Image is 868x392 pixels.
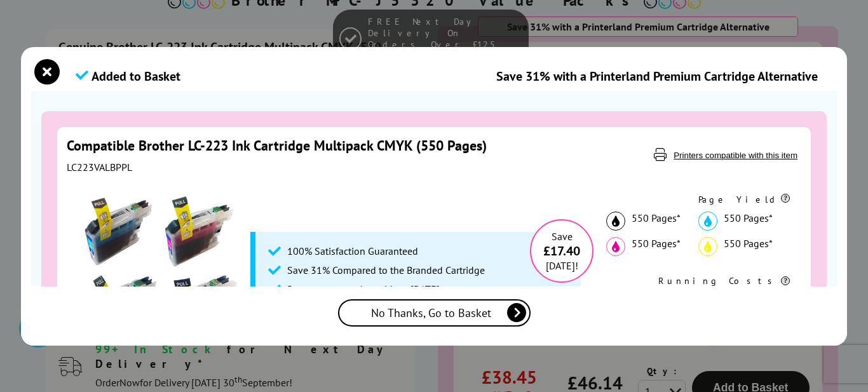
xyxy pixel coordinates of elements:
[92,68,180,84] span: Added to Basket
[724,237,773,256] span: 550 Pages*
[496,68,818,84] div: Save 31% with a Printerland Premium Cartridge Alternative
[606,194,790,205] div: Page Yield
[338,299,531,327] a: No Thanks, Go to Basket
[67,161,632,173] div: LC223VALBPPL
[632,212,681,231] span: 550 Pages*
[287,264,485,276] span: Save 31% Compared to the Branded Cartridge
[632,237,681,256] span: 550 Pages*
[552,230,573,243] span: Save
[287,245,418,257] span: 100% Satisfaction Guaranteed
[698,212,717,231] img: cyan_icon.svg
[698,237,717,256] img: yellow_icon.svg
[79,193,238,351] img: Compatible Brother LC-223 Ink Cartridge Multipack CMYK (550 Pages)
[546,259,578,272] span: [DATE]!
[371,306,498,320] span: No Thanks, Go to Basket
[606,237,625,256] img: magenta_icon.svg
[37,62,57,81] button: close modal
[543,243,580,259] span: £17.40
[670,150,801,161] button: Printers compatible with this item
[67,137,487,154] a: Compatible Brother LC-223 Ink Cartridge Multipack CMYK (550 Pages)
[724,212,773,231] span: 550 Pages*
[287,283,440,295] span: Return unopened cartridges [DATE]
[606,212,625,231] img: black_icon.svg
[606,275,790,287] div: Running Costs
